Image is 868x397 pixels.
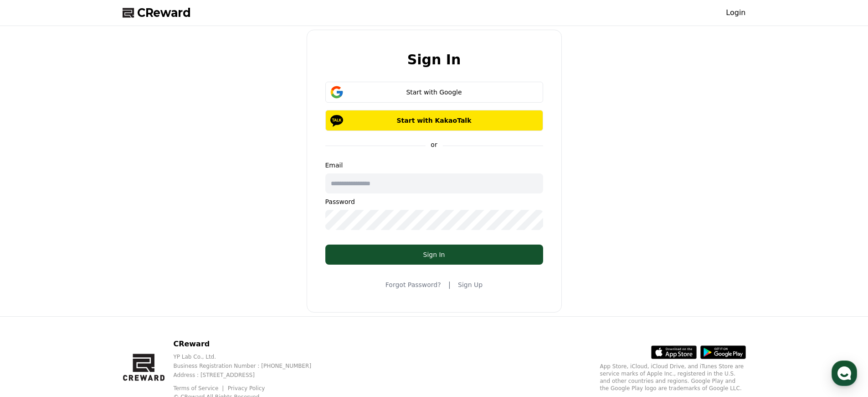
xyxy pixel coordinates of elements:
[76,303,103,311] span: Messages
[448,279,451,290] span: |
[325,245,543,265] button: Sign In
[385,280,441,289] a: Forgot Password?
[137,5,191,20] span: CReward
[3,289,60,312] a: Home
[123,5,191,20] a: CReward
[173,353,326,360] p: YP Lab Co., Ltd.
[173,362,326,370] p: Business Registration Number : [PHONE_NUMBER]
[600,363,746,392] p: App Store, iCloud, iCloud Drive, and iTunes Store are service marks of Apple Inc., registered in ...
[344,250,525,259] div: Sign In
[173,371,326,379] p: Address : [STREET_ADDRESS]
[339,88,530,97] div: Start with Google
[135,303,157,310] span: Settings
[173,339,326,350] p: CReward
[228,385,265,392] a: Privacy Policy
[726,7,745,18] a: Login
[325,110,543,131] button: Start with KakaoTalk
[458,280,483,289] a: Sign Up
[23,303,39,310] span: Home
[173,385,225,392] a: Terms of Service
[325,82,543,103] button: Start with Google
[407,52,461,67] h2: Sign In
[425,140,442,149] p: or
[60,289,118,312] a: Messages
[325,197,543,206] p: Password
[339,116,530,125] p: Start with KakaoTalk
[118,289,175,312] a: Settings
[325,161,543,170] p: Email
